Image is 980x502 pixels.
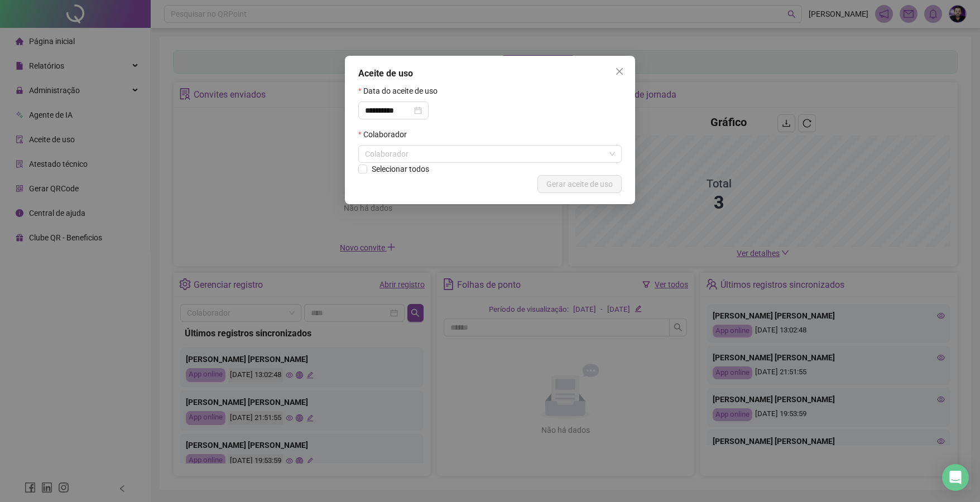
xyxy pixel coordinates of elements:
span: close [615,67,624,76]
div: Aceite de uso [358,67,622,80]
label: Colaborador [358,128,414,141]
div: Open Intercom Messenger [942,464,969,491]
span: Selecionar todos [372,165,429,173]
button: Gerar aceite de uso [537,175,622,193]
button: Close [611,62,628,80]
label: Data do aceite de uso [358,85,445,97]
